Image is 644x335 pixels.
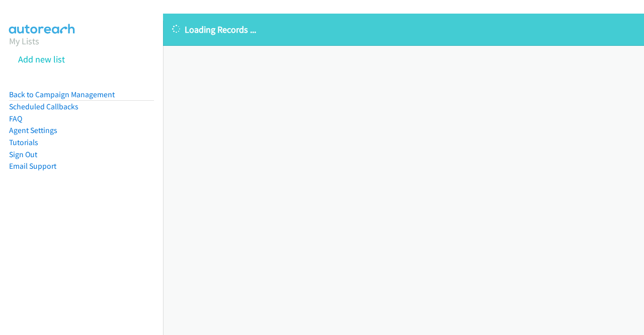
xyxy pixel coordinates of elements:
a: FAQ [9,114,22,123]
a: Add new list [18,53,65,65]
a: Agent Settings [9,125,57,135]
a: Back to Campaign Management [9,90,115,99]
a: Scheduled Callbacks [9,102,78,111]
p: Loading Records ... [172,23,635,36]
a: Sign Out [9,150,37,159]
a: My Lists [9,35,39,47]
a: Email Support [9,161,56,171]
a: Tutorials [9,138,38,147]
